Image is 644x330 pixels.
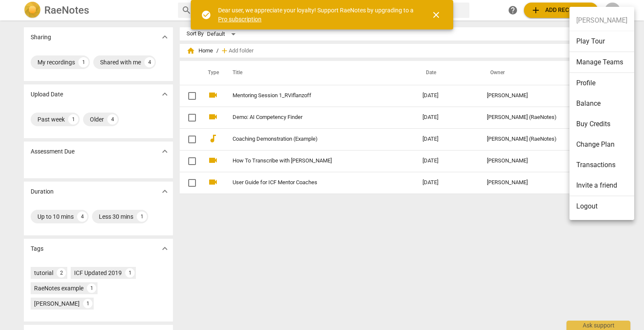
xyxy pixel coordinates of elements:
li: Play Tour [569,31,634,52]
span: check_circle [201,10,211,20]
span: close [431,10,441,20]
div: Dear user, we appreciate your loyalty! Support RaeNotes by upgrading to a [218,6,416,23]
button: Close [426,5,446,25]
a: Pro subscription [218,16,262,23]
